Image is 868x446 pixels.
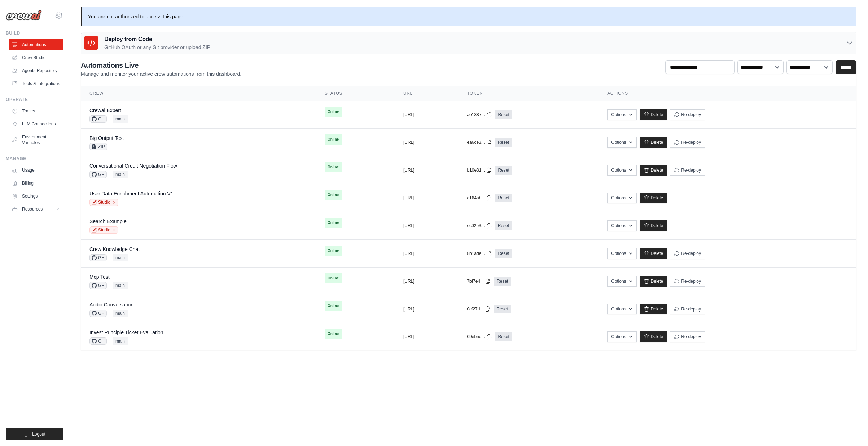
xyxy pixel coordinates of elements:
[325,162,342,172] span: Online
[113,282,128,289] span: main
[495,221,512,230] a: Reset
[670,109,705,120] button: Re-deploy
[89,246,140,252] a: Crew Knowledge Chat
[6,30,63,36] div: Build
[32,431,45,437] span: Logout
[607,193,636,203] button: Options
[9,105,63,117] a: Traces
[670,248,705,259] button: Re-deploy
[599,86,856,101] th: Actions
[467,278,491,284] button: 7bf7e4...
[607,165,636,176] button: Options
[89,218,127,224] a: Search Example
[325,218,342,228] span: Online
[607,331,636,342] button: Options
[89,274,110,280] a: Mcp Test
[467,167,492,173] button: b10e31...
[494,305,510,313] a: Reset
[467,140,492,145] button: ea6ce3...
[640,137,667,148] a: Delete
[81,7,856,26] p: You are not authorized to access this page.
[81,86,316,101] th: Crew
[89,143,107,150] span: ZIP
[607,109,636,120] button: Options
[9,52,63,63] a: Crew Studio
[89,330,163,335] a: Invest Principle Ticket Evaluation
[89,226,118,234] a: Studio
[113,337,128,345] span: main
[89,199,118,206] a: Studio
[670,165,705,176] button: Re-deploy
[495,194,512,202] a: Reset
[325,329,342,339] span: Online
[325,190,342,200] span: Online
[325,107,342,117] span: Online
[104,44,210,51] p: GitHub OAuth or any Git provider or upload ZIP
[607,304,636,314] button: Options
[640,276,667,287] a: Delete
[89,107,121,113] a: Crewai Expert
[607,220,636,231] button: Options
[9,190,63,202] a: Settings
[81,70,241,78] p: Manage and monitor your active crew automations from this dashboard.
[458,86,599,101] th: Token
[89,337,107,345] span: GH
[89,163,177,169] a: Conversational Credit Negotiation Flow
[495,166,512,175] a: Reset
[316,86,395,101] th: Status
[640,304,667,314] a: Delete
[9,177,63,189] a: Billing
[6,156,63,162] div: Manage
[6,97,63,102] div: Operate
[607,137,636,148] button: Options
[6,10,42,21] img: Logo
[670,276,705,287] button: Re-deploy
[607,248,636,259] button: Options
[495,332,512,341] a: Reset
[325,273,342,283] span: Online
[832,411,868,446] iframe: Chat Widget
[395,86,458,101] th: URL
[9,78,63,89] a: Tools & Integrations
[494,277,511,286] a: Reset
[81,60,241,70] h2: Automations Live
[104,35,210,44] h3: Deploy from Code
[89,302,133,308] a: Audio Conversation
[9,118,63,130] a: LLM Connections
[640,109,667,120] a: Delete
[640,165,667,176] a: Delete
[670,304,705,314] button: Re-deploy
[113,254,128,261] span: main
[89,115,107,123] span: GH
[670,137,705,148] button: Re-deploy
[113,171,128,178] span: main
[640,331,667,342] a: Delete
[495,110,512,119] a: Reset
[467,306,491,312] button: 0cf27d...
[6,428,63,440] button: Logout
[9,65,63,76] a: Agents Repository
[495,249,512,258] a: Reset
[467,223,492,229] button: ec02e3...
[325,246,342,256] span: Online
[640,248,667,259] a: Delete
[495,138,512,147] a: Reset
[467,334,492,340] button: 09eb5d...
[640,220,667,231] a: Delete
[89,282,107,289] span: GH
[22,206,43,212] span: Resources
[89,191,174,196] a: User Data Enrichment Automation V1
[113,115,128,123] span: main
[325,134,342,145] span: Online
[89,171,107,178] span: GH
[9,164,63,176] a: Usage
[670,331,705,342] button: Re-deploy
[467,112,492,118] button: ae1387...
[9,203,63,215] button: Resources
[325,301,342,311] span: Online
[89,310,107,317] span: GH
[640,193,667,203] a: Delete
[9,39,63,50] a: Automations
[89,254,107,261] span: GH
